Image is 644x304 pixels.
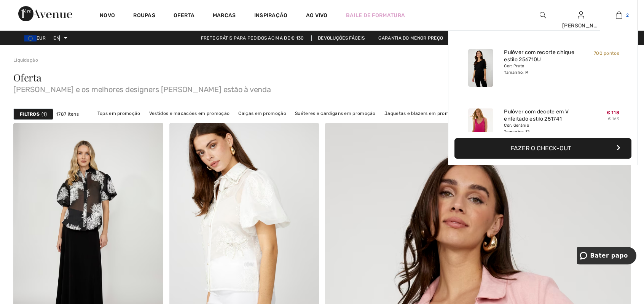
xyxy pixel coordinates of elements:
img: Pulôver com decote em V enfeitado estilo 251741 [468,108,493,146]
a: Novo [100,12,115,20]
a: Marcas [213,12,236,20]
font: € 118 [607,110,620,115]
img: Minha Bolsa [616,11,622,20]
font: Inspiração [254,12,288,19]
font: 700 pontos [594,51,619,56]
font: € 169 [608,116,620,121]
font: Pulôver com decote em V enfeitado estilo 251741 [504,108,569,122]
a: Roupas [133,12,155,20]
a: Tops em promoção [94,108,144,118]
a: 2 [600,11,638,20]
img: Pulôver com recorte chique estilo 256710U [468,49,493,87]
font: Garantia do menor preço [378,35,443,41]
font: Pulôver com recorte chique estilo 256710U [504,49,574,63]
font: Novo [100,12,115,19]
font: [PERSON_NAME] [562,22,607,29]
a: Calças em promoção [234,108,290,118]
font: 1 [43,111,45,117]
font: Frete grátis para pedidos acima de € 130 [201,35,304,41]
font: Cor: Gerânio [504,123,529,128]
font: Cor: Preto [504,64,524,68]
font: Calças em promoção [238,111,286,116]
font: Vestidos e macacões em promoção [149,111,230,116]
button: Fazer o check-out [454,138,631,159]
font: Oferta [13,71,41,84]
font: Suéteres e cardigans em promoção [295,111,376,116]
img: Avenida 1ère [18,6,72,21]
iframe: Abre um widget onde você pode conversar com um de nossos agentes [577,247,636,266]
font: Tamanho: 12 [504,129,529,134]
a: Ao vivo [306,11,328,19]
font: 2 [626,13,629,18]
font: EN [53,35,59,41]
font: Fazer o check-out [511,145,571,152]
font: Jaquetas e blazers em promoção [384,111,460,116]
font: EUR [37,35,46,41]
a: Pulôver com decote em V enfeitado estilo 251741 [504,108,579,123]
a: Entrar [578,11,584,19]
a: Oferta [174,12,194,20]
a: Baile de formatura [346,11,405,19]
font: Devoluções fáceis [318,35,365,41]
font: Ao vivo [306,12,328,19]
img: Minhas informações [578,11,584,20]
font: Tops em promoção [97,111,140,116]
font: Baile de formatura [346,12,405,19]
font: Roupas [133,12,155,19]
a: Pulôver com recorte chique estilo 256710U [504,49,579,63]
font: Tamanho: M [504,70,529,75]
a: Vestidos e macacões em promoção [145,108,233,118]
font: Oferta [174,12,194,19]
a: Suéteres e cardigans em promoção [291,108,379,118]
font: [PERSON_NAME] e os melhores designers [PERSON_NAME] estão à venda [13,85,271,94]
img: Euro [24,35,37,41]
font: Marcas [213,12,236,19]
a: Garantia do menor preço [372,35,449,41]
font: Filtros [20,111,40,117]
a: Jaquetas e blazers em promoção [381,108,464,118]
a: Devoluções fáceis [311,35,371,41]
a: Liquidação [13,57,38,63]
a: Frete grátis para pedidos acima de € 130 [195,35,310,41]
img: pesquisar no site [540,11,546,20]
font: 1787 itens [56,111,79,117]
